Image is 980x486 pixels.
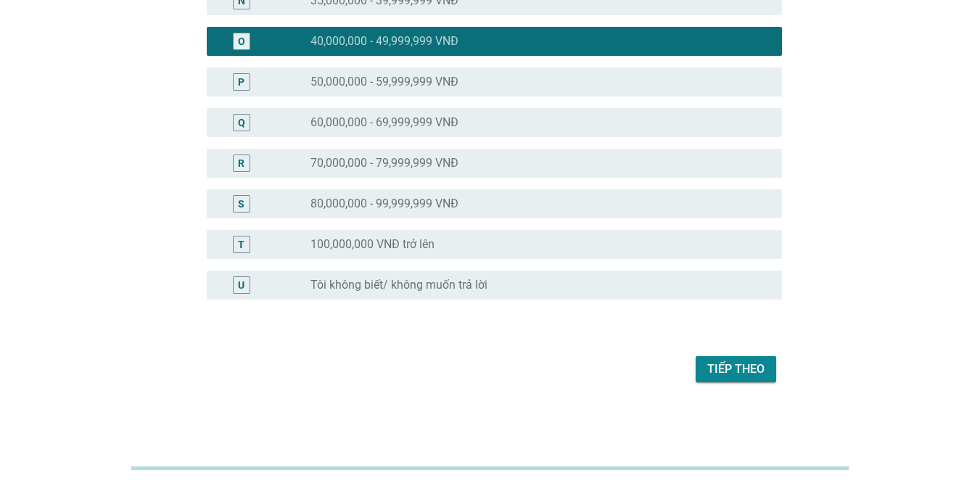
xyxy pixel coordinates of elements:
[238,74,244,89] div: P
[238,33,245,49] div: O
[310,75,458,89] label: 50,000,000 - 59,999,999 VNĐ
[238,115,245,130] div: Q
[310,115,458,130] label: 60,000,000 - 69,999,999 VNĐ
[310,156,458,170] label: 70,000,000 - 79,999,999 VNĐ
[696,356,776,382] button: Tiếp theo
[310,197,458,211] label: 80,000,000 - 99,999,999 VNĐ
[238,196,244,211] div: S
[707,361,765,378] div: Tiếp theo
[238,236,244,252] div: T
[310,237,435,252] label: 100,000,000 VNĐ trở lên
[238,277,244,292] div: U
[310,278,487,292] label: Tôi không biết/ không muốn trả lời
[238,155,244,170] div: R
[310,34,458,49] label: 40,000,000 - 49,999,999 VNĐ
